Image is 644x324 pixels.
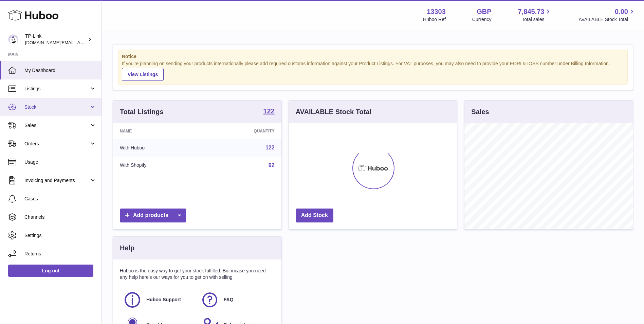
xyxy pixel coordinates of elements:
strong: Notice [122,53,624,60]
th: Quantity [204,123,281,139]
div: Huboo Ref [423,16,446,23]
span: FAQ [224,296,234,303]
span: Listings [24,86,89,92]
span: Channels [24,214,96,220]
td: With Huboo [113,139,204,157]
img: siyu.wang@tp-link.com [8,34,18,44]
th: Name [113,123,204,139]
span: Orders [24,141,89,147]
span: Huboo Support [146,296,181,303]
h3: Help [120,244,134,253]
span: Invoicing and Payments [24,177,89,184]
a: Add Stock [296,209,333,222]
div: If you're planning on sending your products internationally please add required customs informati... [122,60,624,81]
a: Log out [8,265,93,277]
p: Huboo is the easy way to get your stock fulfilled. But incase you need any help here's our ways f... [120,268,275,281]
span: Total sales [522,16,552,23]
span: My Dashboard [24,67,96,74]
span: Sales [24,122,89,129]
strong: GBP [477,7,491,16]
span: Returns [24,251,96,257]
h3: Total Listings [120,107,164,116]
a: Add products [120,209,186,222]
h3: AVAILABLE Stock Total [296,107,371,116]
a: 122 [265,145,275,150]
strong: 122 [263,108,274,114]
span: 0.00 [615,7,628,16]
a: FAQ [201,291,271,309]
span: Stock [24,104,89,110]
h3: Sales [471,107,489,116]
span: AVAILABLE Stock Total [578,16,636,23]
span: Usage [24,159,96,165]
span: Settings [24,232,96,239]
a: 0.00 AVAILABLE Stock Total [578,7,636,23]
div: TP-Link [25,33,86,46]
span: 7,845.73 [518,7,545,16]
a: Huboo Support [123,291,194,309]
span: Cases [24,196,96,202]
a: 7,845.73 Total sales [518,7,552,23]
td: With Shopify [113,157,204,174]
a: 122 [263,108,274,116]
a: 92 [269,162,275,168]
a: View Listings [122,68,164,81]
div: Currency [472,16,492,23]
strong: 13303 [427,7,446,16]
span: [DOMAIN_NAME][EMAIL_ADDRESS][DOMAIN_NAME] [25,40,135,45]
